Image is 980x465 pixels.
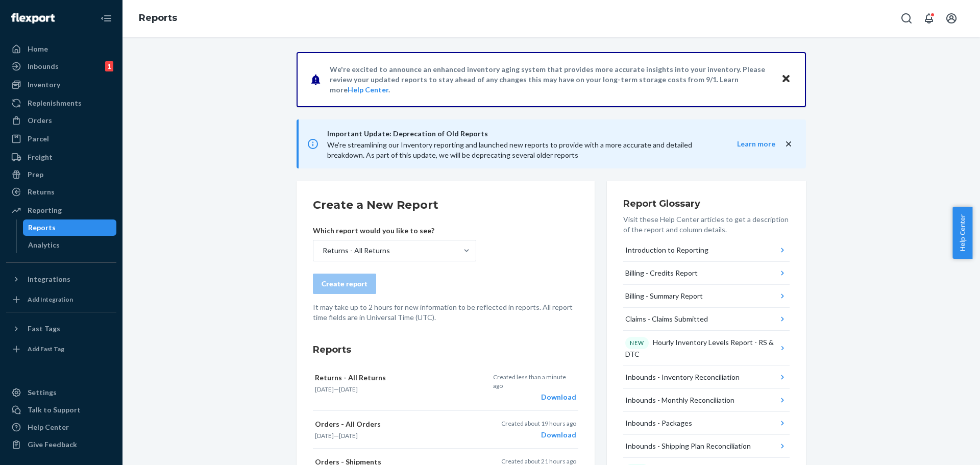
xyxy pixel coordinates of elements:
[139,12,177,23] a: Reports
[28,152,53,162] div: Freight
[11,13,55,23] img: Flexport logo
[6,321,116,337] button: Fast Tags
[105,61,113,71] div: 1
[313,343,578,356] h3: Reports
[625,245,708,255] div: Introduction to Reporting
[6,291,116,308] a: Add Integration
[315,432,334,439] time: [DATE]
[941,8,962,29] button: Open account menu
[625,291,703,301] div: Billing - Summary Report
[28,422,69,432] div: Help Center
[6,384,116,401] a: Settings
[783,139,794,150] button: close
[96,8,116,29] button: Close Navigation
[23,237,117,253] a: Analytics
[6,341,116,357] a: Add Fast Tag
[6,112,116,129] a: Orders
[6,419,116,435] a: Help Center
[28,61,59,71] div: Inbounds
[623,366,790,389] button: Inbounds - Inventory Reconciliation
[896,8,917,29] button: Open Search Box
[23,219,117,236] a: Reports
[6,271,116,287] button: Integrations
[6,202,116,218] a: Reporting
[6,436,116,453] button: Give Feedback
[313,226,476,236] p: Which report would you like to see?
[6,58,116,75] a: Inbounds1
[327,128,717,140] span: Important Update: Deprecation of Old Reports
[952,207,972,259] button: Help Center
[339,432,358,439] time: [DATE]
[28,205,62,215] div: Reporting
[28,223,56,233] div: Reports
[28,115,52,126] div: Orders
[623,197,790,210] h3: Report Glossary
[623,262,790,285] button: Billing - Credits Report
[6,77,116,93] a: Inventory
[348,85,388,94] a: Help Center
[28,134,49,144] div: Parcel
[625,314,708,324] div: Claims - Claims Submitted
[779,72,793,87] button: Close
[623,331,790,366] button: NEWHourly Inventory Levels Report - RS & DTC
[625,395,734,405] div: Inbounds - Monthly Reconciliation
[313,302,578,323] p: It may take up to 2 hours for new information to be reflected in reports. All report time fields ...
[6,41,116,57] a: Home
[625,441,751,451] div: Inbounds - Shipping Plan Reconciliation
[315,373,487,383] p: Returns - All Returns
[919,8,939,29] button: Open notifications
[315,419,487,429] p: Orders - All Orders
[28,80,60,90] div: Inventory
[28,345,64,353] div: Add Fast Tag
[6,95,116,111] a: Replenishments
[131,4,185,33] ol: breadcrumbs
[625,372,740,382] div: Inbounds - Inventory Reconciliation
[623,389,790,412] button: Inbounds - Monthly Reconciliation
[28,98,82,108] div: Replenishments
[327,140,692,159] span: We're streamlining our Inventory reporting and launched new reports to provide with a more accura...
[313,274,376,294] button: Create report
[6,149,116,165] a: Freight
[6,402,116,418] a: Talk to Support
[330,64,771,95] p: We're excited to announce an enhanced inventory aging system that provides more accurate insights...
[339,385,358,393] time: [DATE]
[28,295,73,304] div: Add Integration
[623,412,790,435] button: Inbounds - Packages
[623,214,790,235] p: Visit these Help Center articles to get a description of the report and column details.
[625,268,698,278] div: Billing - Credits Report
[28,324,60,334] div: Fast Tags
[28,44,48,54] div: Home
[493,373,576,390] p: Created less than a minute ago
[6,131,116,147] a: Parcel
[28,169,43,180] div: Prep
[28,405,81,415] div: Talk to Support
[6,166,116,183] a: Prep
[625,337,778,359] div: Hourly Inventory Levels Report - RS & DTC
[28,274,70,284] div: Integrations
[501,430,576,440] div: Download
[28,387,57,398] div: Settings
[630,339,644,347] p: NEW
[623,435,790,458] button: Inbounds - Shipping Plan Reconciliation
[623,308,790,331] button: Claims - Claims Submitted
[493,392,576,402] div: Download
[322,279,367,289] div: Create report
[313,197,578,213] h2: Create a New Report
[623,285,790,308] button: Billing - Summary Report
[28,187,55,197] div: Returns
[28,240,60,250] div: Analytics
[717,139,775,149] button: Learn more
[313,411,578,449] button: Orders - All Orders[DATE]—[DATE]Created about 19 hours agoDownload
[313,364,578,411] button: Returns - All Returns[DATE]—[DATE]Created less than a minute agoDownload
[6,184,116,200] a: Returns
[623,239,790,262] button: Introduction to Reporting
[315,385,487,394] p: —
[501,419,576,428] p: Created about 19 hours ago
[315,385,334,393] time: [DATE]
[625,418,692,428] div: Inbounds - Packages
[323,246,390,256] div: Returns - All Returns
[315,431,487,440] p: —
[28,439,77,450] div: Give Feedback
